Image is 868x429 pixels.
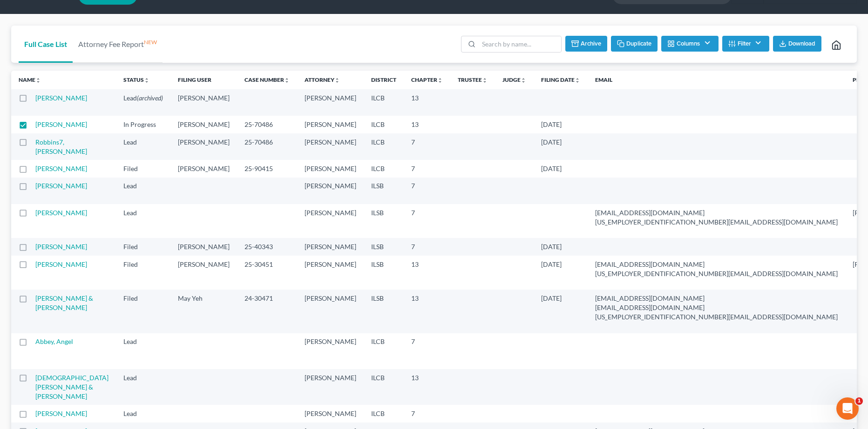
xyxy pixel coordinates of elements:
[595,294,838,322] pre: [EMAIL_ADDRESS][DOMAIN_NAME] [EMAIL_ADDRESS][DOMAIN_NAME] [US_EMPLOYER_IDENTIFICATION_NUMBER][EMA...
[534,133,588,160] td: [DATE]
[411,76,443,83] a: Chapterunfold_more
[404,405,450,422] td: 7
[297,178,364,204] td: [PERSON_NAME]
[404,256,450,290] td: 13
[305,76,340,83] a: Attorneyunfold_more
[170,133,237,160] td: [PERSON_NAME]
[534,116,588,133] td: [DATE]
[788,40,815,47] span: Download
[170,256,237,290] td: [PERSON_NAME]
[297,160,364,177] td: [PERSON_NAME]
[116,333,170,369] td: Lead
[35,120,87,128] a: [PERSON_NAME]
[237,133,297,160] td: 25-70486
[364,256,404,290] td: ILSB
[364,160,404,177] td: ILCB
[237,256,297,290] td: 25-30451
[404,290,450,333] td: 13
[534,160,588,177] td: [DATE]
[773,36,821,52] button: Download
[116,116,170,133] td: In Progress
[297,204,364,238] td: [PERSON_NAME]
[479,36,561,52] input: Search by name...
[244,76,290,83] a: Case Numberunfold_more
[334,78,340,83] i: unfold_more
[35,138,87,155] a: Robbins7, [PERSON_NAME]
[297,290,364,333] td: [PERSON_NAME]
[116,290,170,333] td: Filed
[364,71,404,89] th: District
[297,369,364,405] td: [PERSON_NAME]
[364,89,404,116] td: ILCB
[534,238,588,255] td: [DATE]
[836,397,859,420] iframe: Intercom live chat
[237,116,297,133] td: 25-70486
[297,405,364,422] td: [PERSON_NAME]
[364,369,404,405] td: ILCB
[123,76,149,83] a: Statusunfold_more
[534,290,588,333] td: [DATE]
[35,165,87,172] a: [PERSON_NAME]
[35,243,87,251] a: [PERSON_NAME]
[661,36,718,52] button: Columns
[404,238,450,255] td: 7
[364,116,404,133] td: ILCB
[144,78,149,83] i: unfold_more
[404,116,450,133] td: 13
[19,76,41,83] a: Nameunfold_more
[534,256,588,290] td: [DATE]
[35,294,93,311] a: [PERSON_NAME] & [PERSON_NAME]
[722,36,769,52] button: Filter
[364,133,404,160] td: ILCB
[170,290,237,333] td: May Yeh
[611,36,658,52] button: Duplicate
[364,405,404,422] td: ILCB
[482,78,488,83] i: unfold_more
[588,71,845,89] th: Email
[297,133,364,160] td: [PERSON_NAME]
[19,26,73,63] a: Full Case List
[297,333,364,369] td: [PERSON_NAME]
[364,333,404,369] td: ILCB
[595,260,838,278] pre: [EMAIL_ADDRESS][DOMAIN_NAME] [US_EMPLOYER_IDENTIFICATION_NUMBER][EMAIL_ADDRESS][DOMAIN_NAME]
[364,204,404,238] td: ILSB
[170,71,237,89] th: Filing User
[35,374,108,400] a: [DEMOGRAPHIC_DATA][PERSON_NAME] & [PERSON_NAME]
[137,94,163,102] span: (archived)
[404,369,450,405] td: 13
[502,76,526,83] a: Judgeunfold_more
[116,238,170,255] td: Filed
[595,208,838,227] pre: [EMAIL_ADDRESS][DOMAIN_NAME] [US_EMPLOYER_IDENTIFICATION_NUMBER][EMAIL_ADDRESS][DOMAIN_NAME]
[284,78,290,83] i: unfold_more
[170,238,237,255] td: [PERSON_NAME]
[297,238,364,255] td: [PERSON_NAME]
[35,337,73,345] a: Abbey, Angel
[404,204,450,238] td: 7
[565,36,607,52] button: Archive
[116,204,170,238] td: Lead
[35,260,87,268] a: [PERSON_NAME]
[404,160,450,177] td: 7
[364,178,404,204] td: ILSB
[404,333,450,369] td: 7
[116,405,170,422] td: Lead
[35,209,87,217] a: [PERSON_NAME]
[116,133,170,160] td: Lead
[364,238,404,255] td: ILSB
[170,116,237,133] td: [PERSON_NAME]
[237,160,297,177] td: 25-90415
[35,94,87,102] a: [PERSON_NAME]
[437,78,443,83] i: unfold_more
[237,290,297,333] td: 24-30471
[541,76,580,83] a: Filing Dateunfold_more
[237,238,297,255] td: 25-40343
[855,397,863,405] span: 1
[73,26,163,63] a: Attorney Fee ReportNEW
[35,409,87,417] a: [PERSON_NAME]
[116,160,170,177] td: Filed
[297,116,364,133] td: [PERSON_NAME]
[458,76,488,83] a: Trusteeunfold_more
[404,133,450,160] td: 7
[297,256,364,290] td: [PERSON_NAME]
[521,78,526,83] i: unfold_more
